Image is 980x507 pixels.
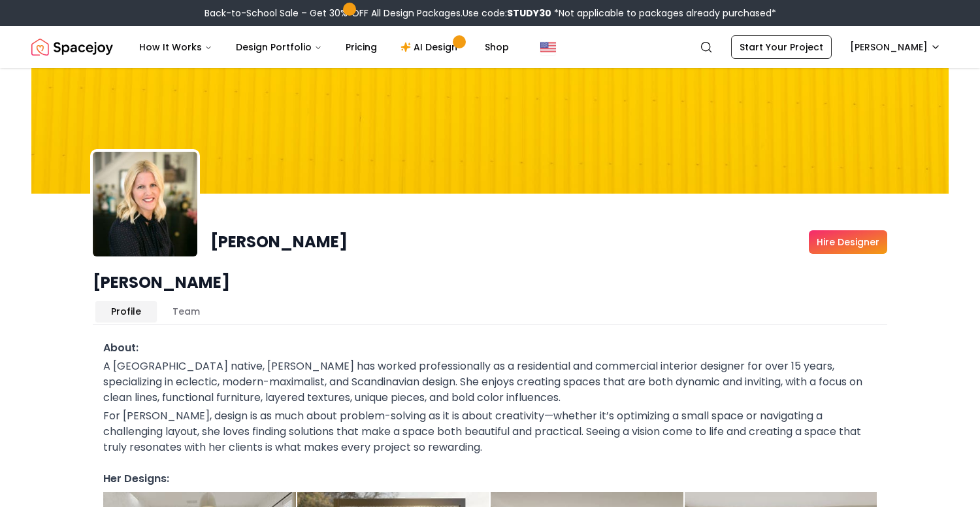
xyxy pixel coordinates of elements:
nav: Global [31,26,949,68]
a: Start Your Project [731,35,832,59]
img: Spacejoy Logo [31,34,113,60]
button: How It Works [129,34,223,60]
a: Spacejoy [31,34,113,60]
a: Hire Designer [809,230,887,254]
button: [PERSON_NAME] [842,35,949,59]
nav: Main [129,34,519,60]
b: STUDY30 [507,7,551,20]
button: Profile [95,301,157,322]
p: For [PERSON_NAME], design is as much about problem-solving as it is about creativity—whether it’s... [103,408,877,455]
img: designer [93,152,197,256]
button: Design Portfolio [225,34,333,60]
h1: [PERSON_NAME] [210,232,348,253]
img: Tina cover image [31,68,949,194]
button: Team [157,301,216,322]
a: AI Design [390,34,472,60]
a: Pricing [335,34,387,60]
h3: About: [103,340,877,356]
span: *Not applicable to packages already purchased* [551,7,776,20]
h3: Her Designs: [103,471,877,487]
a: Shop [474,34,519,60]
h1: [PERSON_NAME] [93,272,887,293]
p: A [GEOGRAPHIC_DATA] native, [PERSON_NAME] has worked professionally as a residential and commerci... [103,358,877,406]
img: United States [540,39,556,55]
div: Back-to-School Sale – Get 30% OFF All Design Packages. [204,7,776,20]
span: Use code: [463,7,551,20]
